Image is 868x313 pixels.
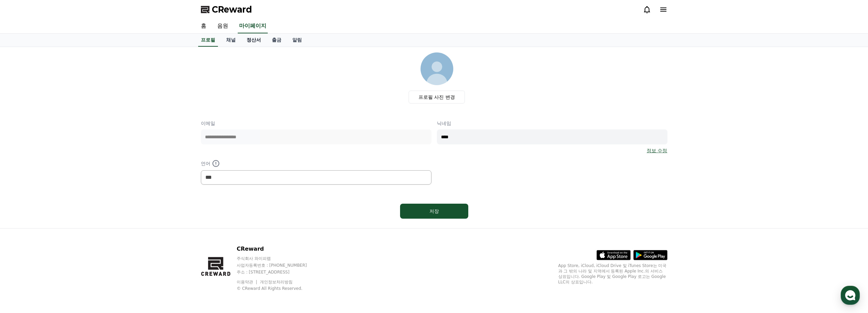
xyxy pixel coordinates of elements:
div: 저장 [414,208,455,215]
a: CReward [201,4,252,15]
span: 설정 [105,226,114,232]
a: 개인정보처리방침 [260,280,293,284]
a: 정보 수정 [647,147,667,154]
a: 대화 [45,216,88,233]
p: CReward [237,245,320,253]
span: 홈 [21,226,26,232]
p: 언어 [201,159,431,168]
a: 정산서 [241,34,266,47]
a: 설정 [88,216,131,233]
img: profile_image [421,52,453,85]
label: 프로필 사진 변경 [409,91,465,104]
p: App Store, iCloud, iCloud Drive 및 iTunes Store는 미국과 그 밖의 나라 및 지역에서 등록된 Apple Inc.의 서비스 상표입니다. Goo... [558,263,667,285]
a: 알림 [287,34,307,47]
p: 주소 : [STREET_ADDRESS] [237,269,320,275]
span: 대화 [62,226,71,232]
p: 닉네임 [437,120,667,127]
span: CReward [212,4,252,15]
p: © CReward All Rights Reserved. [237,286,320,291]
p: 이메일 [201,120,431,127]
a: 이용약관 [237,280,258,284]
a: 채널 [221,34,241,47]
a: 음원 [212,19,234,33]
a: 홈 [2,216,45,233]
p: 주식회사 와이피랩 [237,256,320,261]
a: 프로필 [198,34,218,47]
a: 마이페이지 [238,19,268,33]
a: 출금 [266,34,287,47]
a: 홈 [195,19,212,33]
button: 저장 [400,204,468,219]
p: 사업자등록번호 : [PHONE_NUMBER] [237,263,320,268]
